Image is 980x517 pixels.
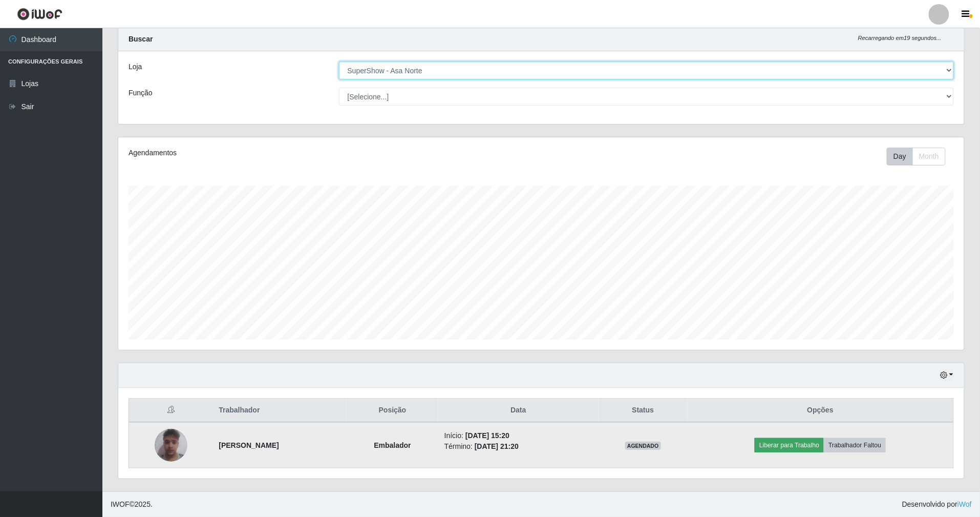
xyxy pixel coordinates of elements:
time: [DATE] 21:20 [475,442,519,450]
th: Posição [347,399,438,423]
div: Toolbar with button groups [887,148,954,166]
button: Trabalhador Faltou [824,438,886,452]
i: Recarregando em 19 segundos... [858,35,942,41]
img: 1734187745522.jpeg [155,423,187,467]
time: [DATE] 15:20 [465,431,509,440]
div: First group [887,148,946,166]
th: Data [438,399,599,423]
th: Status [599,399,687,423]
span: © 2025 . [111,499,153,510]
button: Day [887,148,913,166]
img: CoreUI Logo [17,8,62,20]
div: Agendamentos [129,148,463,158]
label: Função [129,88,153,98]
label: Loja [129,61,142,72]
strong: Embalador [374,441,411,449]
span: IWOF [111,500,130,508]
strong: [PERSON_NAME] [219,441,279,449]
li: Término: [444,441,592,452]
span: AGENDADO [625,442,661,450]
button: Liberar para Trabalho [755,438,824,452]
span: Desenvolvido por [902,499,972,510]
a: iWof [957,500,972,508]
strong: Buscar [129,35,153,43]
li: Início: [444,430,592,441]
th: Trabalhador [212,399,347,423]
th: Opções [688,399,954,423]
button: Month [912,148,946,166]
